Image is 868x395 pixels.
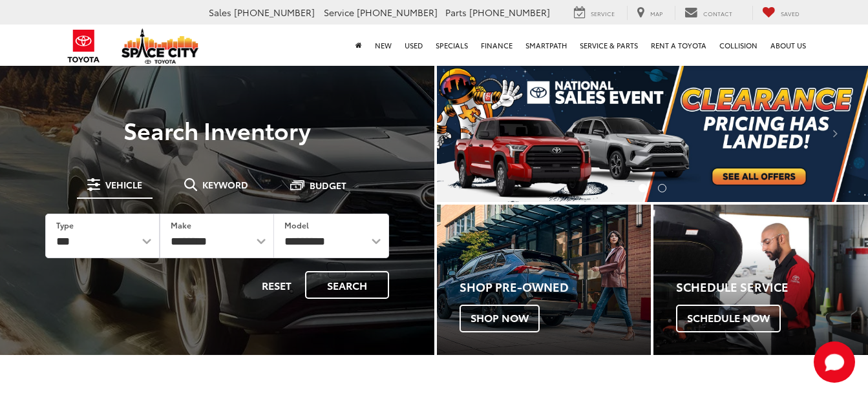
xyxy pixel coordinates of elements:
[814,341,855,383] svg: Start Chat
[644,25,713,66] a: Rent a Toyota
[658,184,666,192] li: Go to slide number 2.
[764,25,812,66] a: About Us
[368,25,398,66] a: New
[56,219,74,230] label: Type
[675,6,742,20] a: Contact
[209,6,231,19] span: Sales
[305,271,389,299] button: Search
[357,6,438,19] span: [PHONE_NUMBER]
[803,90,868,176] button: Click to view next picture.
[650,9,662,17] span: Map
[639,184,647,192] li: Go to slide number 1.
[437,90,502,176] button: Click to view previous picture.
[349,25,368,66] a: Home
[251,271,302,299] button: Reset
[676,305,781,332] span: Schedule Now
[676,281,868,294] h4: Schedule Service
[202,180,248,189] span: Keyword
[398,25,429,66] a: Used
[310,181,346,190] span: Budget
[122,28,199,64] img: Space City Toyota
[573,25,644,66] a: Service & Parts
[59,25,108,67] img: Toyota
[445,6,467,19] span: Parts
[591,9,615,17] span: Service
[284,219,309,230] label: Model
[437,205,651,354] a: Shop Pre-Owned Shop Now
[519,25,573,66] a: SmartPath
[234,6,315,19] span: [PHONE_NUMBER]
[460,305,540,332] span: Shop Now
[474,25,519,66] a: Finance
[469,6,550,19] span: [PHONE_NUMBER]
[781,9,799,17] span: Saved
[703,9,732,17] span: Contact
[460,281,651,294] h4: Shop Pre-Owned
[324,6,354,19] span: Service
[653,205,868,354] div: Toyota
[653,205,868,354] a: Schedule Service Schedule Now
[814,341,855,383] button: Toggle Chat Window
[437,205,651,354] div: Toyota
[564,6,624,20] a: Service
[105,180,142,189] span: Vehicle
[27,117,407,143] h3: Search Inventory
[429,25,474,66] a: Specials
[713,25,764,66] a: Collision
[627,6,672,20] a: Map
[171,219,191,230] label: Make
[752,6,809,20] a: My Saved Vehicles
